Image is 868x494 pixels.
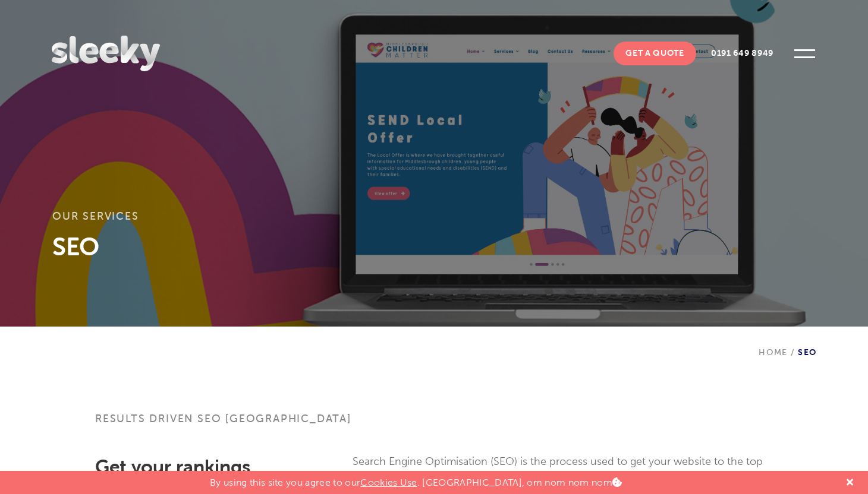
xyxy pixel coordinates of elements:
a: 0191 649 8949 [699,42,785,65]
span: / [788,347,798,357]
h3: Our services [52,209,816,232]
div: SEO [759,327,816,357]
img: Sleeky Web Design Newcastle [52,36,160,71]
a: Get A Quote [614,42,696,65]
a: Home [759,347,788,357]
a: Cookies Use [360,477,417,488]
h1: Results driven SEO [GEOGRAPHIC_DATA] [95,413,773,439]
p: By using this site you agree to our . [GEOGRAPHIC_DATA], om nom nom nom [210,471,622,488]
h3: SEO [52,232,816,261]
